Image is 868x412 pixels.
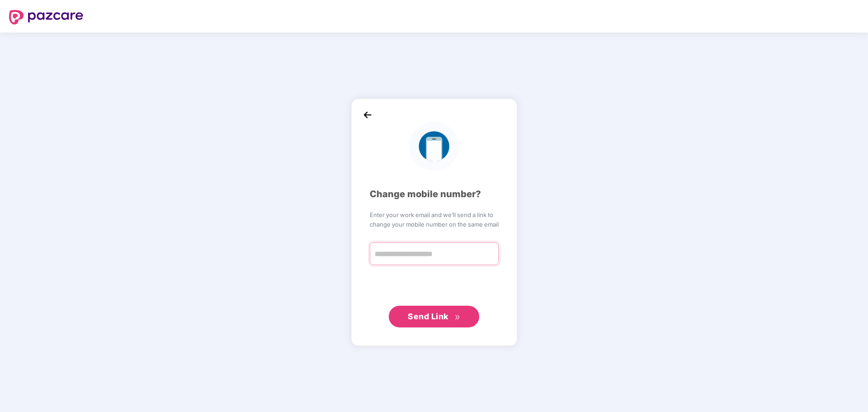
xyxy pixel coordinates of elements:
[361,108,374,122] img: back_icon
[370,187,499,201] div: Change mobile number?
[9,10,83,24] img: logo
[454,314,460,320] span: double-right
[370,220,499,229] span: change your mobile number on the same email
[389,306,479,327] button: Send Linkdouble-right
[409,122,458,171] img: logo
[370,210,499,219] span: Enter your work email and we’ll send a link to
[408,312,448,321] span: Send Link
